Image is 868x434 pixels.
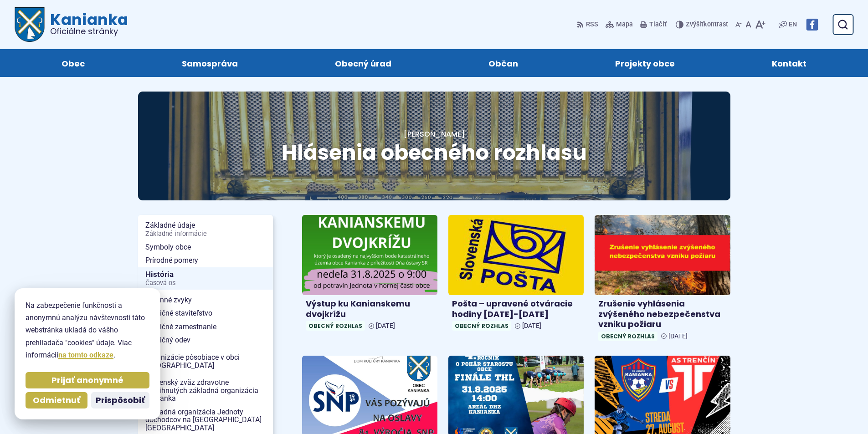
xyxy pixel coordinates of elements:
[676,15,730,34] button: Zvýšiťkontrast
[522,322,541,330] span: [DATE]
[138,306,273,320] a: Tradičné staviteľstvo
[33,395,80,406] span: Odmietnuť
[598,332,657,341] span: Obecný rozhlas
[306,321,365,331] span: Obecný rozhlas
[145,293,266,307] span: Rodinné zvyky
[138,376,273,405] a: Slovenský zväz zdravotne postihnutých základná organizácia Kanianka
[138,333,273,347] a: Tradičný odev
[376,322,395,330] span: [DATE]
[404,129,465,139] a: [PERSON_NAME]
[686,20,704,28] span: Zvýšiť
[50,27,128,36] span: Oficiálne stránky
[58,351,113,359] a: na tomto odkaze
[452,321,511,331] span: Obecný rozhlas
[138,293,273,307] a: Rodinné zvyky
[488,49,518,77] span: Občan
[62,49,85,77] span: Obec
[26,299,149,361] p: Na zabezpečenie funkčnosti a anonymnú analýzu návštevnosti táto webstránka ukladá do vášho prehli...
[668,332,688,340] span: [DATE]
[686,21,728,29] span: kontrast
[51,375,123,386] span: Prijať anonymné
[91,392,149,408] button: Prispôsobiť
[649,21,667,29] span: Tlačiť
[302,215,437,334] a: Výstup ku Kanianskemu dvojkrížu Obecný rozhlas [DATE]
[586,19,598,30] span: RSS
[616,19,633,30] span: Mapa
[145,254,266,267] span: Prírodné pomery
[138,219,273,240] a: Základné údajeZákladné informácie
[145,230,266,238] span: Základné informácie
[604,15,635,34] a: Mapa
[138,240,273,254] a: Symboly obce
[282,138,587,167] span: Hlásenia obecného rozhlasu
[449,49,558,77] a: Občan
[142,49,277,77] a: Samospráva
[145,306,266,320] span: Tradičné staviteľstvo
[638,15,668,34] button: Tlačiť
[26,392,87,408] button: Odmietnuť
[138,267,273,290] a: HistóriaČasová os
[789,19,797,30] span: EN
[576,49,714,77] a: Projekty obce
[448,215,584,334] a: Pošta – upravené otváracie hodiny [DATE]-[DATE] Obecný rozhlas [DATE]
[26,372,149,388] button: Prijať anonymné
[138,320,273,334] a: Tradičné zamestnanie
[145,351,266,372] span: Organizácie pôsobiace v obci [GEOGRAPHIC_DATA]
[615,49,675,77] span: Projekty obce
[306,299,434,319] h4: Výstup ku Kanianskemu dvojkrížu
[452,299,580,319] h4: Pošta – upravené otváracie hodiny [DATE]-[DATE]
[138,351,273,372] a: Organizácie pôsobiace v obci [GEOGRAPHIC_DATA]
[734,15,744,34] button: Zmenšiť veľkosť písma
[45,12,128,36] span: Kanianka
[772,49,806,77] span: Kontakt
[806,19,818,31] img: Prejsť na Facebook stránku
[577,15,600,34] a: RSS
[145,320,266,334] span: Tradičné zamestnanie
[182,49,238,77] span: Samospráva
[595,215,730,344] a: Zrušenie vyhlásenia zvýšeného nebezpečenstva vzniku požiaru Obecný rozhlas [DATE]
[138,254,273,267] a: Prírodné pomery
[145,280,266,287] span: Časová os
[744,15,753,34] button: Nastaviť pôvodnú veľkosť písma
[15,7,128,42] a: Logo Kanianka, prejsť na domovskú stránku.
[295,49,431,77] a: Obecný úrad
[753,15,767,34] button: Zväčšiť veľkosť písma
[598,299,726,330] h4: Zrušenie vyhlásenia zvýšeného nebezpečenstva vzniku požiaru
[15,7,45,42] img: Prejsť na domovskú stránku
[145,240,266,254] span: Symboly obce
[335,49,391,77] span: Obecný úrad
[145,333,266,347] span: Tradičný odev
[145,219,266,240] span: Základné údaje
[145,376,266,405] span: Slovenský zväz zdravotne postihnutých základná organizácia Kanianka
[787,19,799,30] a: EN
[145,267,266,290] span: História
[733,49,846,77] a: Kontakt
[96,395,145,406] span: Prispôsobiť
[22,49,124,77] a: Obec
